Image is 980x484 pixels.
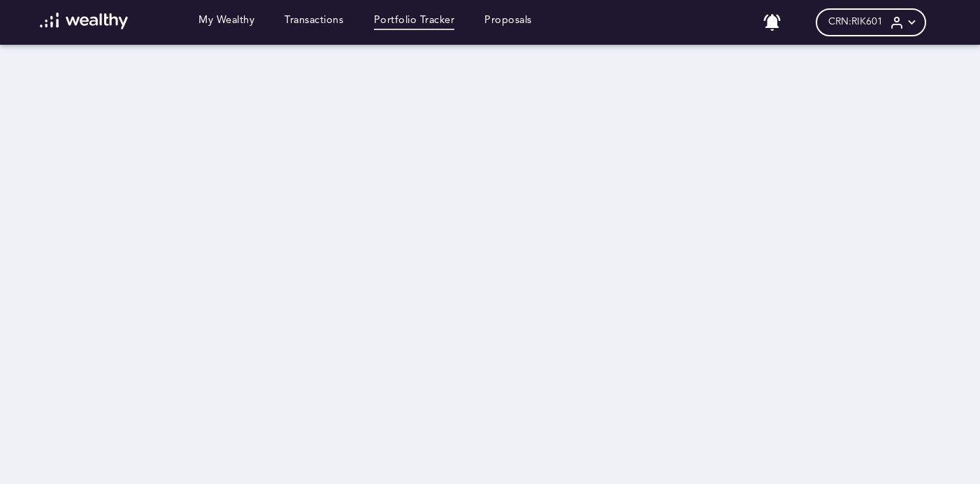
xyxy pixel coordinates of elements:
[199,15,254,30] a: My Wealthy
[374,15,455,30] a: Portfolio Tracker
[828,16,883,28] span: CRN: RIK601
[284,15,343,30] a: Transactions
[40,13,129,29] img: wl-logo-white.svg
[484,15,532,30] a: Proposals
